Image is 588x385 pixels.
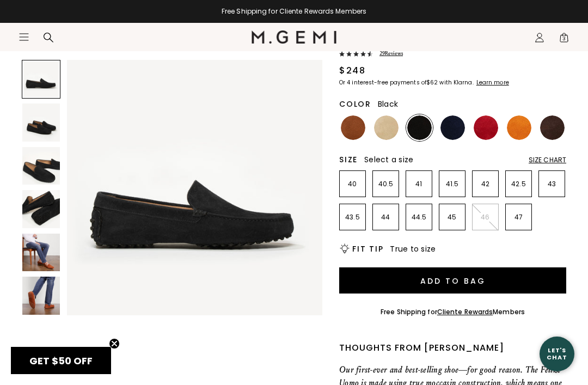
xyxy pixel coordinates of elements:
[67,60,322,315] img: The Felize Uomo
[506,213,531,222] p: 47
[539,180,565,188] p: 43
[11,347,111,374] div: GET $50 OFFClose teaser
[381,308,525,316] div: Free Shipping for Members
[340,180,365,188] p: 40
[440,115,465,140] img: Midnight Blue
[19,32,29,42] button: Open site menu
[529,156,566,164] div: Size Chart
[506,180,531,188] p: 42.5
[473,213,498,222] p: 46
[426,78,438,87] klarna-placement-style-amount: $62
[339,78,426,87] klarna-placement-style-body: Or 4 interest-free payments of
[341,115,365,140] img: Saddle
[22,190,60,228] img: The Felize Uomo
[22,277,60,314] img: The Felize Uomo
[439,213,465,222] p: 45
[339,155,358,164] h2: Size
[540,347,574,360] div: Let's Chat
[29,354,93,368] span: GET $50 OFF
[339,341,566,355] div: Thoughts from [PERSON_NAME]
[474,115,498,140] img: Sunset Red
[22,234,60,271] img: The Felize Uomo
[437,307,493,316] a: Cliente Rewards
[109,338,120,349] button: Close teaser
[340,213,365,222] p: 43.5
[475,80,509,86] a: Learn more
[373,213,399,222] p: 44
[406,213,432,222] p: 44.5
[439,180,465,188] p: 41.5
[473,180,498,188] p: 42
[540,115,565,140] img: Chocolate
[374,115,399,140] img: Latte
[352,245,383,253] h2: Fit Tip
[406,180,432,188] p: 41
[22,103,60,141] img: The Felize Uomo
[507,115,531,140] img: Orange
[339,267,566,294] button: Add to Bag
[373,180,399,188] p: 40.5
[407,115,432,140] img: Black
[378,99,398,109] span: Black
[559,34,569,45] span: 3
[252,30,337,44] img: M.Gemi
[339,100,371,108] h2: Color
[439,78,475,87] klarna-placement-style-body: with Klarna
[390,243,436,254] span: True to size
[364,154,413,165] span: Select a size
[476,78,509,87] klarna-placement-style-cta: Learn more
[22,147,60,185] img: The Felize Uomo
